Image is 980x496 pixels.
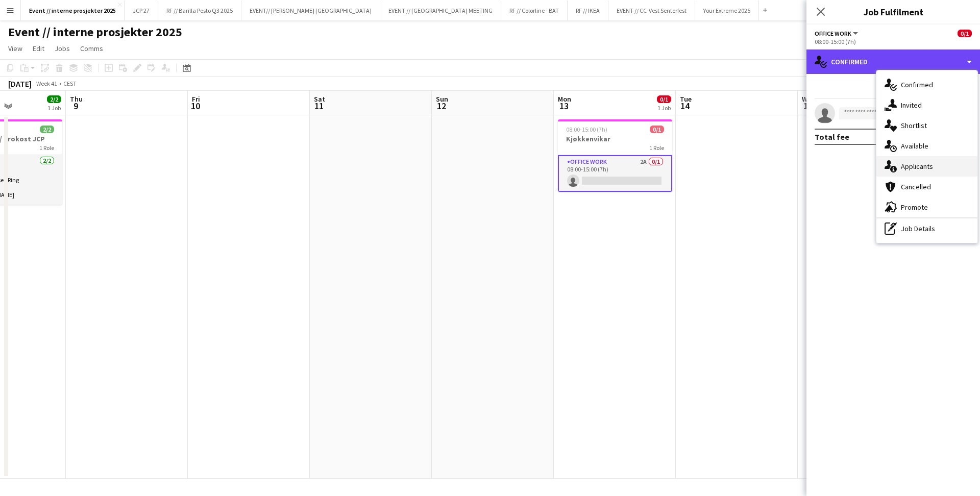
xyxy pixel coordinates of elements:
[695,1,759,20] button: Your Extreme 2025
[649,144,664,152] span: 1 Role
[558,155,672,192] app-card-role: Office work2A0/108:00-15:00 (7h)
[434,100,448,112] span: 12
[650,126,664,133] span: 0/1
[51,42,74,55] a: Jobs
[657,95,671,103] span: 0/1
[815,38,972,45] div: 08:00-15:00 (7h)
[63,80,77,87] div: CEST
[55,44,70,53] span: Jobs
[70,94,83,104] span: Thu
[33,44,44,53] span: Edit
[158,1,241,20] button: RF // Barilla Pesto Q3 2025
[901,121,927,130] span: Shortlist
[556,100,571,112] span: 13
[314,94,325,104] span: Sat
[800,100,815,112] span: 15
[80,44,103,53] span: Comms
[47,95,61,103] span: 2/2
[958,30,972,37] span: 0/1
[558,119,672,192] app-job-card: 08:00-15:00 (7h)0/1Kjøkkenvikar1 RoleOffice work2A0/108:00-15:00 (7h)
[608,1,695,20] button: EVENT // CC-Vest Senterfest
[901,162,933,171] span: Applicants
[806,49,980,74] div: Confirmed
[241,1,380,20] button: EVENT// [PERSON_NAME] [GEOGRAPHIC_DATA]
[657,104,671,112] div: 1 Job
[29,42,48,55] a: Edit
[39,144,54,152] span: 1 Role
[815,132,849,142] div: Total fee
[876,218,977,239] div: Job Details
[558,94,571,104] span: Mon
[4,42,27,55] a: View
[815,30,851,37] span: Office work
[8,24,182,40] h1: Event // interne prosjekter 2025
[47,104,61,112] div: 1 Job
[34,80,59,87] span: Week 41
[901,101,922,110] span: Invited
[40,126,54,133] span: 2/2
[8,79,32,89] div: [DATE]
[901,141,928,151] span: Available
[678,100,692,112] span: 14
[901,80,933,89] span: Confirmed
[901,182,931,191] span: Cancelled
[802,94,815,104] span: Wed
[312,100,325,112] span: 11
[125,1,158,20] button: JCP 27
[68,100,83,112] span: 9
[901,203,928,212] span: Promote
[190,100,200,112] span: 10
[21,1,125,20] button: Event // interne prosjekter 2025
[568,1,608,20] button: RF // IKEA
[501,1,568,20] button: RF // Colorline - BAT
[806,5,980,18] h3: Job Fulfilment
[76,42,107,55] a: Comms
[558,134,672,143] h3: Kjøkkenvikar
[680,94,692,104] span: Tue
[566,126,607,133] span: 08:00-15:00 (7h)
[815,30,860,37] button: Office work
[436,94,448,104] span: Sun
[192,94,200,104] span: Fri
[380,1,501,20] button: EVENT // [GEOGRAPHIC_DATA] MEETING
[8,44,22,53] span: View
